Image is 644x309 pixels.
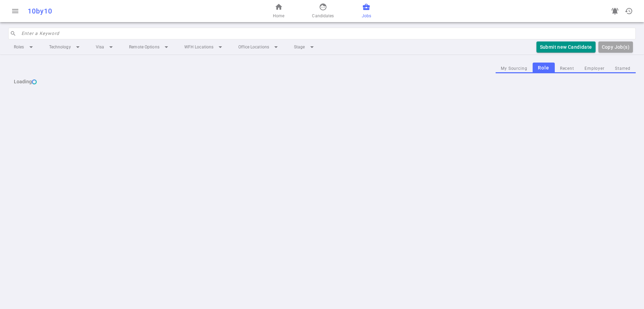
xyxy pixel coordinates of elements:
span: business_center [362,3,370,11]
span: search [10,30,16,37]
li: Roles [8,41,41,53]
div: 10by10 [28,7,212,15]
li: Technology [44,41,88,53]
span: Home [273,12,284,19]
button: Submit new Candidate [536,41,596,53]
button: Open menu [8,4,22,18]
span: Candidates [312,12,334,19]
li: WFH Locations [179,41,230,53]
img: loading... [32,79,37,84]
a: Candidates [312,3,334,19]
li: Visa [90,41,121,53]
a: Home [273,3,284,19]
span: history [625,7,633,15]
span: notifications_active [611,7,619,15]
li: Stage [288,41,322,53]
button: Starred [610,64,636,73]
li: Remote Options [123,41,176,53]
button: Role [533,63,555,73]
button: My Sourcing [496,64,533,73]
li: Office Locations [233,41,286,53]
a: Jobs [362,3,371,19]
div: Loading [8,73,636,90]
span: home [275,3,283,11]
button: Open history [622,4,636,18]
button: Recent [555,64,579,73]
span: Jobs [362,12,371,19]
button: Employer [579,64,610,73]
span: menu [11,7,19,15]
a: Go to see announcements [608,4,622,18]
span: face [319,3,327,11]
